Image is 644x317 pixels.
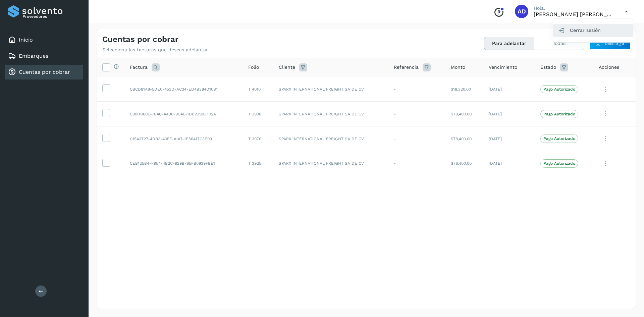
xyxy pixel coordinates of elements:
div: Cuentas por cobrar [5,65,83,80]
p: Proveedores [22,14,80,19]
div: Embarques [5,49,83,63]
div: Cerrar sesión [553,24,633,37]
a: Cuentas por cobrar [19,69,70,75]
a: Embarques [19,53,48,59]
a: Inicio [19,37,33,43]
div: Inicio [5,33,83,47]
